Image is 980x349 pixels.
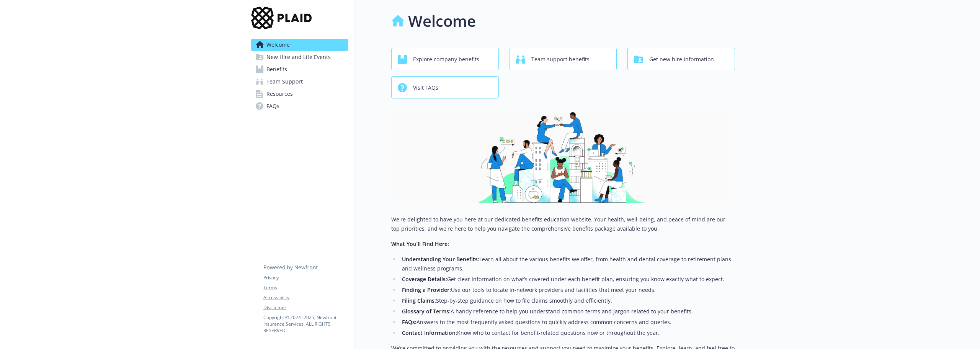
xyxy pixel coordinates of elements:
[413,80,438,95] span: Visit FAQs
[400,307,735,316] li: A handy reference to help you understand common terms and jargon related to your benefits.
[400,285,735,295] li: Use our tools to locate in-network providers and facilities that meet your needs.
[408,10,476,33] h1: Welcome
[251,100,348,112] a: FAQs
[413,52,479,67] span: Explore company benefits
[627,48,735,70] button: Get new hire information
[266,75,303,88] span: Team Support
[263,294,348,301] a: Accessibility
[251,63,348,75] a: Benefits
[251,88,348,100] a: Resources
[263,314,348,334] p: Copyright © 2024 - 2025 , Newfront Insurance Services, ALL RIGHTS RESERVED
[266,51,331,63] span: New Hire and Life Events
[263,274,348,281] a: Privacy
[402,318,416,326] strong: FAQs:
[391,76,499,98] button: Visit FAQs
[531,52,590,67] span: Team support benefits
[263,304,348,311] a: Disclaimer
[402,256,479,263] strong: Understanding Your Benefits:
[400,275,735,284] li: Get clear information on what’s covered under each benefit plan, ensuring you know exactly what t...
[402,275,447,283] strong: Coverage Details:
[263,284,348,291] a: Terms
[391,215,735,233] p: We're delighted to have you here at our dedicated benefits education website. Your health, well-b...
[391,111,735,203] img: overview page banner
[266,39,290,51] span: Welcome
[402,308,451,315] strong: Glossary of Terms:
[400,255,735,273] li: Learn all about the various benefits we offer, from health and dental coverage to retirement plan...
[402,286,451,293] strong: Finding a Provider:
[649,52,714,67] span: Get new hire information
[400,318,735,327] li: Answers to the most frequently asked questions to quickly address common concerns and queries.
[402,297,436,304] strong: Filing Claims:
[391,48,499,70] button: Explore company benefits
[251,51,348,63] a: New Hire and Life Events
[266,63,287,75] span: Benefits
[510,48,617,70] button: Team support benefits
[400,296,735,305] li: Step-by-step guidance on how to file claims smoothly and efficiently.
[402,329,457,336] strong: Contact Information:
[251,75,348,88] a: Team Support
[251,39,348,51] a: Welcome
[266,88,293,100] span: Resources
[400,328,735,338] li: Know who to contact for benefit-related questions now or throughout the year.
[391,240,449,247] strong: What You’ll Find Here:
[266,100,279,112] span: FAQs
